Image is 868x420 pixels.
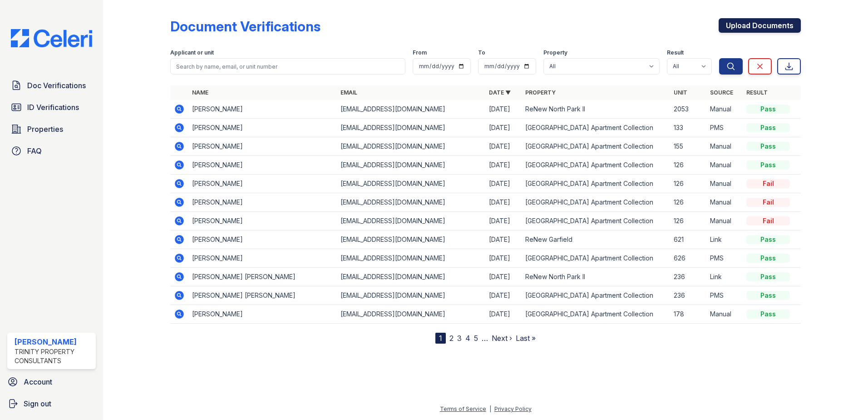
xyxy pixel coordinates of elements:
td: [EMAIL_ADDRESS][DOMAIN_NAME] [337,305,485,324]
td: 178 [670,305,706,324]
td: [EMAIL_ADDRESS][DOMAIN_NAME] [337,100,485,119]
td: 621 [670,230,706,249]
div: Pass [746,123,790,132]
td: 126 [670,193,706,212]
a: Property [525,89,556,96]
div: Pass [746,235,790,244]
div: Pass [746,105,790,114]
td: [PERSON_NAME] [188,249,337,268]
td: [EMAIL_ADDRESS][DOMAIN_NAME] [337,193,485,212]
td: [GEOGRAPHIC_DATA] Apartment Collection [522,212,670,230]
td: [DATE] [485,100,522,119]
td: 126 [670,175,706,193]
td: [GEOGRAPHIC_DATA] Apartment Collection [522,286,670,305]
td: [PERSON_NAME] [188,230,337,249]
a: Name [192,89,208,96]
td: [EMAIL_ADDRESS][DOMAIN_NAME] [337,156,485,175]
td: [GEOGRAPHIC_DATA] Apartment Collection [522,193,670,212]
td: PMS [706,286,743,305]
td: [DATE] [485,175,522,193]
a: Properties [7,120,96,138]
td: [PERSON_NAME] [188,156,337,175]
td: [DATE] [485,119,522,137]
td: [PERSON_NAME] [188,137,337,156]
td: [PERSON_NAME] [188,100,337,119]
span: Doc Verifications [27,80,86,91]
td: Link [706,268,743,286]
img: CE_Logo_Blue-a8612792a0a2168367f1c8372b55b34899dd931a85d93a1a3d3e32e68fde9ad4.png [4,29,99,47]
td: [PERSON_NAME] [188,212,337,230]
td: [EMAIL_ADDRESS][DOMAIN_NAME] [337,268,485,286]
td: 2053 [670,100,706,119]
td: Link [706,230,743,249]
label: Applicant or unit [170,49,214,56]
td: [PERSON_NAME] [188,193,337,212]
td: ReNew North Park II [522,100,670,119]
td: [DATE] [485,305,522,324]
div: Pass [746,254,790,263]
label: Property [543,49,567,56]
a: Source [710,89,733,96]
td: [EMAIL_ADDRESS][DOMAIN_NAME] [337,119,485,137]
div: Document Verifications [170,18,321,35]
a: 5 [474,334,478,343]
a: Upload Documents [719,18,801,33]
td: [PERSON_NAME] [188,119,337,137]
td: Manual [706,156,743,175]
td: Manual [706,137,743,156]
a: FAQ [7,142,96,160]
td: [DATE] [485,249,522,268]
td: [PERSON_NAME] [PERSON_NAME] [188,268,337,286]
a: Privacy Policy [494,405,532,412]
td: [GEOGRAPHIC_DATA] Apartment Collection [522,249,670,268]
a: Terms of Service [440,405,486,412]
span: Account [24,376,52,387]
td: [GEOGRAPHIC_DATA] Apartment Collection [522,137,670,156]
span: ID Verifications [27,102,79,113]
a: Account [4,373,99,391]
td: [EMAIL_ADDRESS][DOMAIN_NAME] [337,175,485,193]
td: ReNew North Park II [522,268,670,286]
td: [EMAIL_ADDRESS][DOMAIN_NAME] [337,230,485,249]
td: Manual [706,305,743,324]
td: [GEOGRAPHIC_DATA] Apartment Collection [522,305,670,324]
td: Manual [706,193,743,212]
span: FAQ [27,145,42,156]
td: 126 [670,212,706,230]
div: Fail [746,216,790,225]
div: Pass [746,310,790,319]
td: [EMAIL_ADDRESS][DOMAIN_NAME] [337,249,485,268]
div: Pass [746,160,790,170]
div: Pass [746,291,790,300]
td: [DATE] [485,286,522,305]
td: [DATE] [485,268,522,286]
td: 236 [670,268,706,286]
td: [DATE] [485,193,522,212]
td: [GEOGRAPHIC_DATA] Apartment Collection [522,119,670,137]
td: Manual [706,175,743,193]
div: 1 [435,333,446,344]
a: Sign out [4,395,99,413]
td: [PERSON_NAME] [PERSON_NAME] [188,286,337,305]
a: Email [340,89,357,96]
td: [PERSON_NAME] [188,175,337,193]
a: Next › [492,334,512,343]
td: [EMAIL_ADDRESS][DOMAIN_NAME] [337,286,485,305]
a: Unit [674,89,687,96]
td: 126 [670,156,706,175]
div: Pass [746,272,790,281]
td: 155 [670,137,706,156]
div: | [489,405,491,412]
div: Trinity Property Consultants [15,347,92,365]
td: [DATE] [485,156,522,175]
td: Manual [706,212,743,230]
td: [DATE] [485,212,522,230]
a: 3 [457,334,462,343]
div: Fail [746,198,790,207]
div: [PERSON_NAME] [15,336,92,347]
a: Last » [516,334,536,343]
td: [EMAIL_ADDRESS][DOMAIN_NAME] [337,212,485,230]
input: Search by name, email, or unit number [170,58,405,75]
a: Result [746,89,768,96]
